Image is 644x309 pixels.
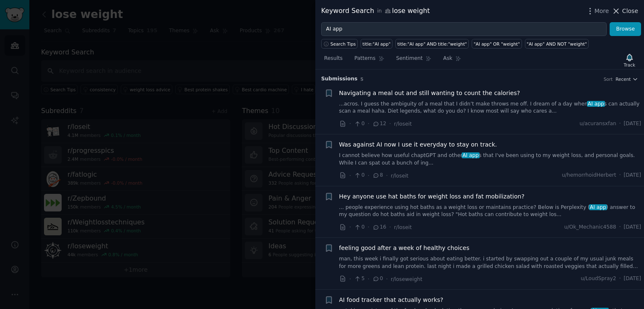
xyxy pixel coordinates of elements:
[472,39,522,49] a: "AI app" OR "weight"
[339,255,641,270] a: man, this week i finally got serious about eating better. i started by swapping out a couple of m...
[363,41,391,47] div: title:"AI app"
[321,6,430,16] div: Keyword Search lose weight
[394,121,412,127] span: r/loseit
[391,173,408,179] span: r/loseit
[579,120,616,128] span: u/acuransxfan
[349,119,351,128] span: ·
[339,140,497,149] a: Was against AI now I use it everyday to stay on track.
[354,275,364,283] span: 5
[368,223,369,232] span: ·
[372,120,386,128] span: 12
[564,224,616,231] span: u/Ok_Mechanic4588
[372,275,383,283] span: 0
[339,100,641,115] a: ...acros. I guess the ambiguity of a meal that I didn’t make throws me off. I dream of a day when...
[587,101,605,107] span: AI app
[377,8,382,15] span: in
[321,75,358,83] span: Submission s
[349,275,351,283] span: ·
[595,7,609,15] span: More
[351,52,387,69] a: Patterns
[393,52,434,69] a: Sentiment
[394,224,412,230] span: r/loseit
[624,120,641,128] span: [DATE]
[604,76,613,82] div: Sort
[396,55,423,62] span: Sentiment
[372,224,386,231] span: 16
[624,62,635,68] div: Track
[339,89,520,98] a: Navigating a meal out and still wanting to count the calories?
[440,52,464,69] a: Ask
[612,7,638,15] button: Close
[527,41,587,47] div: "AI app" AND NOT "weight"
[395,39,469,49] a: title:"AI app" AND title:"weight"
[361,77,364,82] span: 5
[321,52,345,69] a: Results
[368,275,369,283] span: ·
[386,171,388,180] span: ·
[330,41,356,47] span: Search Tips
[589,204,607,210] span: AI app
[610,22,641,36] button: Browse
[581,275,616,283] span: u/LoudSpray2
[361,39,392,49] a: title:"AI app"
[391,276,422,282] span: r/loseweight
[349,171,351,180] span: ·
[349,223,351,232] span: ·
[462,152,479,158] span: AI app
[354,224,364,231] span: 0
[443,55,452,62] span: Ask
[397,41,467,47] div: title:"AI app" AND title:"weight"
[339,204,641,219] a: ... people experience using hot baths as a weight loss or maintains practice? Below is Perplexity...
[354,172,364,179] span: 0
[624,172,641,179] span: [DATE]
[619,275,621,283] span: ·
[339,244,470,252] a: feeling good after a week of healthy choices
[562,172,616,179] span: u/hemorrhoidHerbert
[389,119,391,128] span: ·
[368,119,369,128] span: ·
[624,224,641,231] span: [DATE]
[621,51,638,69] button: Track
[525,39,589,49] a: "AI app" AND NOT "weight"
[339,192,525,201] a: Hey anyone use hat baths for weight loss and fat mobilization?
[386,275,388,283] span: ·
[321,39,358,49] button: Search Tips
[615,76,631,82] span: Recent
[619,224,621,231] span: ·
[339,296,444,304] a: AI food tracker that actually works?
[339,152,641,167] a: I cannot believe how useful chaptGPT and otherAI apps that I've been using to my weight loss, and...
[354,120,364,128] span: 0
[615,76,638,82] button: Recent
[354,55,375,62] span: Patterns
[624,275,641,283] span: [DATE]
[586,7,609,15] button: More
[474,41,520,47] div: "AI app" OR "weight"
[368,171,369,180] span: ·
[619,172,621,179] span: ·
[372,172,383,179] span: 8
[321,22,607,36] input: Try a keyword related to your business
[619,120,621,128] span: ·
[622,7,638,15] span: Close
[324,55,343,62] span: Results
[389,223,391,232] span: ·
